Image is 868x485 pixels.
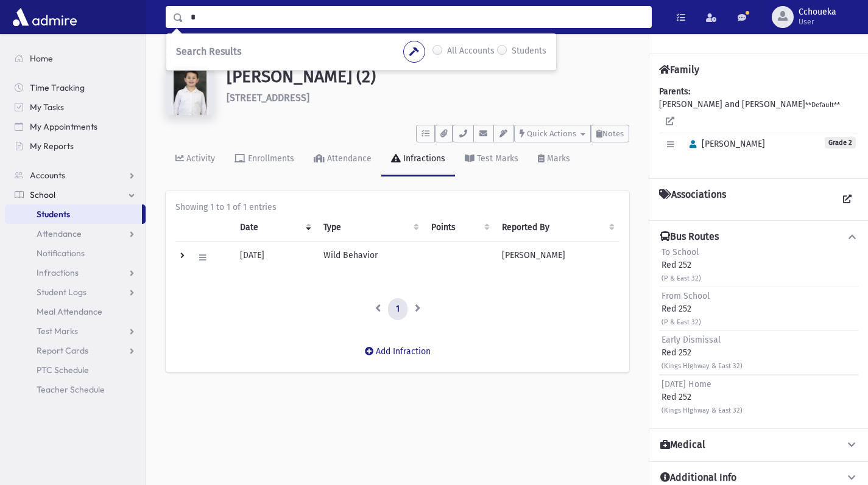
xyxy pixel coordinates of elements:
[514,125,591,142] button: Quick Actions
[659,439,858,452] button: Medical
[5,380,146,399] a: Teacher Schedule
[5,302,146,321] a: Meal Attendance
[5,97,146,117] a: My Tasks
[455,142,528,176] a: Test Marks
[37,326,78,337] span: Test Marks
[5,185,146,204] a: School
[304,142,381,176] a: Attendance
[166,142,225,176] a: Activity
[662,379,711,389] span: [DATE] Home
[166,50,210,60] a: Students
[475,153,518,164] div: Test Marks
[30,189,55,200] span: School
[30,102,64,113] span: My Tasks
[659,86,690,97] b: Parents:
[662,290,710,328] div: Red 252
[495,214,619,242] th: Reported By: activate to sort column ascending
[662,318,701,326] small: (P & East 32)
[175,201,619,214] div: Showing 1 to 1 of 1 entries
[602,129,624,138] span: Notes
[37,345,88,356] span: Report Cards
[545,153,570,164] div: Marks
[662,274,701,282] small: (P & East 32)
[527,129,576,138] span: Quick Actions
[591,125,629,142] button: Notes
[357,341,439,363] button: Add Infraction
[37,365,89,375] span: PTC Schedule
[5,224,146,243] a: Attendance
[799,17,836,27] span: User
[37,287,86,298] span: Student Logs
[5,136,146,156] a: My Reports
[184,153,215,164] div: Activity
[660,231,719,243] h4: Bus Routes
[5,243,146,263] a: Notifications
[30,82,85,93] span: Time Tracking
[495,242,619,274] td: [PERSON_NAME]
[5,321,146,341] a: Test Marks
[662,406,743,414] small: (Kings HIghway & East 32)
[166,49,210,66] nav: breadcrumb
[659,472,858,484] button: Additional Info
[316,214,425,242] th: Type: activate to sort column ascending
[10,5,80,29] img: AdmirePro
[659,64,699,75] h4: Family
[166,66,214,115] img: Z
[245,153,294,164] div: Enrollments
[176,46,241,57] span: Search Results
[5,166,146,185] a: Accounts
[233,214,316,242] th: Date: activate to sort column ascending
[316,242,425,274] td: Wild Behavior
[659,189,726,211] h4: Associations
[528,142,580,176] a: Marks
[325,153,372,164] div: Attendance
[37,384,105,395] span: Teacher Schedule
[37,228,82,239] span: Attendance
[233,242,316,274] td: [DATE]
[5,282,146,302] a: Student Logs
[662,246,701,284] div: Red 252
[424,214,494,242] th: Points: activate to sort column ascending
[37,248,85,259] span: Notifications
[5,360,146,380] a: PTC Schedule
[799,7,836,17] span: Cchoueka
[5,117,146,136] a: My Appointments
[662,362,743,370] small: (Kings HIghway & East 32)
[512,44,546,59] label: Students
[381,142,455,176] a: Infractions
[30,170,65,181] span: Accounts
[388,298,408,320] a: 1
[660,472,736,484] h4: Additional Info
[5,341,146,360] a: Report Cards
[836,189,858,211] a: View all Associations
[662,291,710,301] span: From School
[227,66,629,87] h1: [PERSON_NAME] (2)
[662,247,699,257] span: To School
[5,204,142,224] a: Students
[37,267,79,278] span: Infractions
[225,142,304,176] a: Enrollments
[662,378,743,416] div: Red 252
[30,53,53,64] span: Home
[30,141,74,152] span: My Reports
[684,139,765,149] span: [PERSON_NAME]
[5,78,146,97] a: Time Tracking
[825,137,856,148] span: Grade 2
[183,6,651,28] input: Search
[447,44,495,59] label: All Accounts
[659,85,858,169] div: [PERSON_NAME] and [PERSON_NAME]
[30,121,97,132] span: My Appointments
[401,153,445,164] div: Infractions
[5,49,146,68] a: Home
[37,209,70,220] span: Students
[660,439,705,452] h4: Medical
[659,231,858,243] button: Bus Routes
[37,306,102,317] span: Meal Attendance
[662,333,743,372] div: Red 252
[662,335,721,345] span: Early Dismissal
[227,92,629,103] h6: [STREET_ADDRESS]
[5,263,146,282] a: Infractions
